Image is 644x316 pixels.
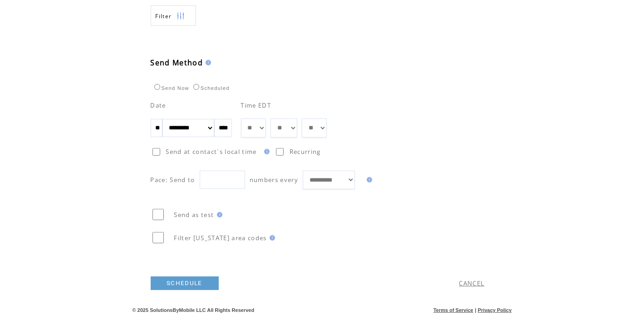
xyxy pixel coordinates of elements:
span: | [475,307,476,313]
label: Scheduled [191,85,230,91]
img: help.gif [214,212,222,217]
a: Filter [151,5,196,26]
img: help.gif [364,177,372,183]
img: help.gif [261,149,270,154]
span: numbers every [250,176,298,184]
span: Time EDT [241,101,271,109]
a: SCHEDULE [151,276,219,290]
span: Pace: Send to [151,176,195,184]
img: filters.png [177,6,185,26]
span: Date [151,101,166,109]
a: CANCEL [459,279,485,287]
span: Recurring [290,148,321,156]
span: © 2025 SolutionsByMobile LLC All Rights Reserved [133,307,255,313]
img: help.gif [203,60,211,65]
input: Scheduled [193,84,199,90]
a: Privacy Policy [478,307,512,313]
img: help.gif [267,235,275,241]
span: Send as test [174,211,214,219]
span: Send Method [151,58,203,68]
a: Terms of Service [433,307,473,313]
label: Send Now [152,85,189,91]
input: Send Now [154,84,160,90]
span: Filter [US_STATE] area codes [174,234,267,242]
span: Send at contact`s local time [166,148,257,156]
span: Show filters [156,12,172,20]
